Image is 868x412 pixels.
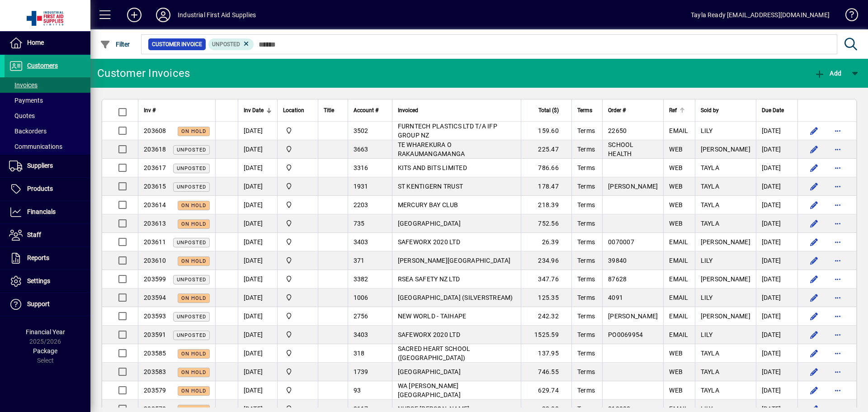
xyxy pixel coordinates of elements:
span: TAYLA [701,164,719,171]
span: WEB [669,368,683,375]
a: Suppliers [5,155,90,177]
span: EMAIL [669,331,688,338]
span: LILY [701,127,713,134]
span: Terms [577,294,595,301]
button: Profile [149,7,178,23]
button: Edit [807,235,821,249]
span: 203611 [144,238,166,246]
span: EMAIL [669,275,688,283]
span: INDUSTRIAL FIRST AID SUPPLIES LTD [283,126,312,136]
a: Staff [5,224,90,246]
span: Terms [577,105,592,115]
td: [DATE] [238,251,277,270]
span: [GEOGRAPHIC_DATA] [398,220,461,227]
div: Order # [608,105,658,115]
span: LILY [701,331,713,338]
button: More options [830,309,845,323]
button: More options [830,179,845,194]
td: [DATE] [238,196,277,214]
button: More options [830,198,845,212]
span: 203618 [144,146,166,153]
button: Edit [807,253,821,268]
span: Filter [100,41,130,48]
td: [DATE] [238,270,277,289]
span: Unposted [177,147,206,153]
td: [DATE] [756,196,797,214]
span: SAFEWORX 2020 LTD [398,331,460,338]
span: Terms [577,220,595,227]
span: Total ($) [538,105,559,115]
span: Staff [27,231,41,238]
button: More options [830,142,845,156]
a: Home [5,32,90,54]
span: [PERSON_NAME] [701,146,750,153]
td: [DATE] [756,289,797,307]
span: Add [814,70,841,77]
span: Unposted [177,332,206,338]
td: [DATE] [756,363,797,381]
span: WA [PERSON_NAME][GEOGRAPHIC_DATA] [398,382,461,398]
span: 1006 [354,294,368,301]
div: Industrial First Aid Supplies [178,8,256,22]
span: Support [27,300,50,308]
span: On hold [181,258,206,264]
td: 242.32 [521,307,571,326]
button: More options [830,365,845,379]
div: Inv Date [244,105,272,115]
span: Invoices [9,81,38,89]
span: TAYLA [701,368,719,375]
button: Edit [807,216,821,231]
span: Reports [27,254,49,261]
td: [DATE] [756,140,797,159]
span: SCHOOL HEALTH [608,141,634,157]
span: 203617 [144,164,166,171]
td: [DATE] [756,270,797,289]
span: 93 [354,387,361,394]
span: EMAIL [669,313,688,320]
td: [DATE] [238,159,277,177]
span: On hold [181,388,206,394]
span: 203583 [144,368,166,375]
span: SAFEWORX 2020 LTD [398,238,460,246]
span: Terms [577,257,595,264]
td: 746.55 [521,363,571,381]
span: MERCURY BAY CLUB [398,201,458,208]
span: On hold [181,203,206,208]
div: Customer Invoices [97,66,190,81]
a: Financials [5,201,90,223]
button: Edit [807,309,821,323]
td: 218.39 [521,196,571,214]
span: Financials [27,208,56,215]
span: INDUSTRIAL FIRST AID SUPPLIES LTD [283,293,312,303]
span: TE WHAREKURA O RAKAUMANGAMANGA [398,141,465,157]
td: [DATE] [238,140,277,159]
td: [DATE] [238,122,277,140]
a: Payments [5,93,90,108]
span: Backorders [9,128,47,135]
mat-chip: Customer Invoice Status: Unposted [208,38,254,50]
span: [PERSON_NAME][GEOGRAPHIC_DATA] [398,257,511,264]
button: More options [830,216,845,231]
button: Edit [807,327,821,342]
span: WEB [669,183,683,190]
span: INDUSTRIAL FIRST AID SUPPLIES LTD [283,163,312,173]
a: Knowledge Base [839,2,857,31]
span: Customers [27,62,58,69]
button: Edit [807,142,821,156]
span: LILY [701,257,713,264]
span: Terms [577,183,595,190]
td: 786.66 [521,159,571,177]
span: Unposted [177,240,206,246]
button: Edit [807,123,821,138]
span: 1931 [354,183,368,190]
span: Account # [354,105,378,115]
td: [DATE] [238,363,277,381]
span: WEB [669,387,683,394]
button: Filter [98,36,132,52]
span: FURNTECH PLASTICS LTD T/A IFP GROUP NZ [398,123,497,139]
span: On hold [181,221,206,227]
td: [DATE] [756,159,797,177]
button: Edit [807,272,821,286]
button: Edit [807,161,821,175]
button: Edit [807,346,821,360]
